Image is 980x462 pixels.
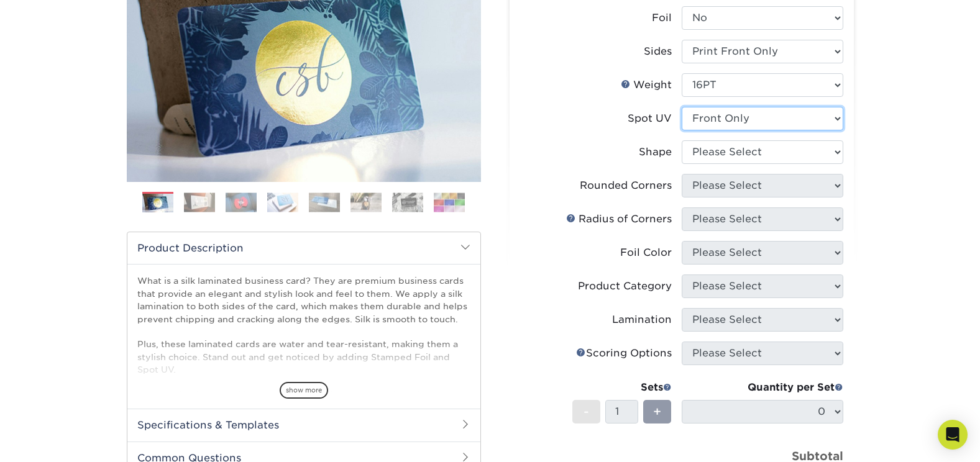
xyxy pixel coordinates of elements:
img: Business Cards 06 [350,192,382,212]
iframe: Google Customer Reviews [3,424,106,458]
img: Business Cards 03 [226,192,257,212]
img: Business Cards 08 [434,192,465,212]
div: Foil Color [620,245,672,260]
img: Business Cards 07 [392,192,423,212]
img: Business Cards 01 [142,188,173,219]
div: Radius of Corners [566,212,672,227]
div: Quantity per Set [682,380,843,395]
span: - [584,402,589,421]
div: Open Intercom Messenger [938,420,968,450]
span: show more [280,382,328,399]
h2: Product Description [127,232,480,264]
span: + [653,402,661,421]
div: Scoring Options [576,346,672,361]
div: Sets [572,380,672,395]
div: Shape [639,145,672,160]
div: Spot UV [628,111,672,126]
img: Business Cards 04 [267,192,298,212]
h2: Specifications & Templates [127,409,480,441]
div: Sides [644,44,672,59]
img: Business Cards 02 [184,192,215,212]
div: Foil [652,11,672,25]
div: Product Category [578,279,672,294]
div: Weight [621,78,672,93]
img: Business Cards 05 [309,192,340,212]
div: Rounded Corners [580,178,672,193]
div: Lamination [612,312,672,327]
